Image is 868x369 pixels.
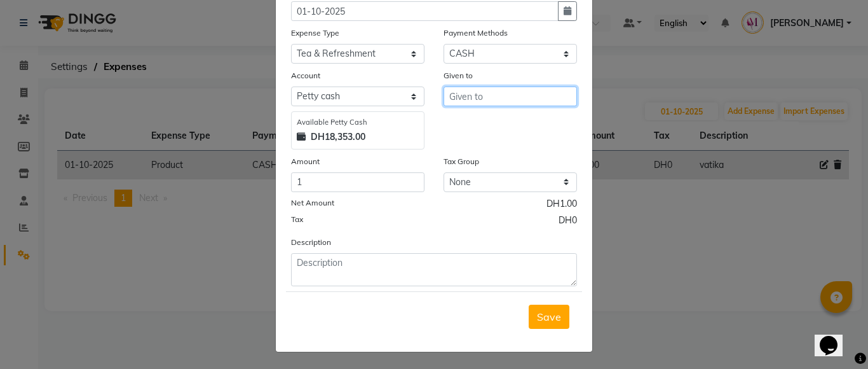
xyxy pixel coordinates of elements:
[546,197,577,214] span: DH1.00
[815,318,855,356] iframe: chat widget
[444,156,479,167] label: Tax Group
[291,172,424,192] input: Amount
[291,197,334,209] label: Net Amount
[291,70,320,81] label: Account
[559,214,577,230] span: DH0
[291,27,339,39] label: Expense Type
[311,130,365,144] strong: DH18,353.00
[529,305,569,329] button: Save
[444,27,508,39] label: Payment Methods
[444,87,577,106] input: Given to
[444,70,473,81] label: Given to
[291,214,303,225] label: Tax
[291,156,320,167] label: Amount
[297,117,419,128] div: Available Petty Cash
[537,310,561,323] span: Save
[291,237,331,248] label: Description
